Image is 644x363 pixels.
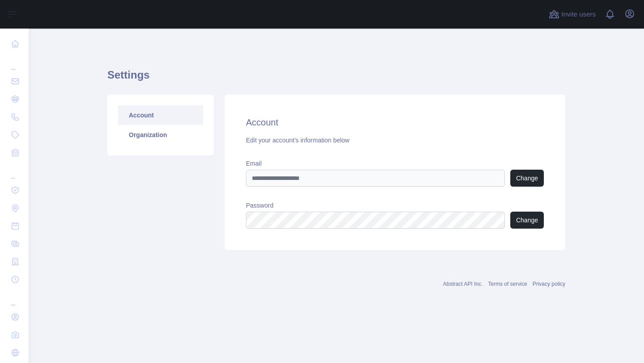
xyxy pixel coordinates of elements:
a: Organization [118,125,203,145]
div: Edit your account's information below [246,136,544,145]
button: Change [510,170,544,187]
button: Change [510,212,544,229]
a: Terms of service [488,281,527,287]
div: ... [7,163,21,180]
h2: Account [246,116,544,129]
label: Password [246,201,544,210]
a: Privacy policy [533,281,565,287]
div: ... [7,54,21,71]
h1: Settings [107,68,565,89]
a: Account [118,105,203,125]
span: Invite users [561,9,596,20]
label: Email [246,159,544,168]
a: Abstract API Inc. [443,281,483,287]
button: Invite users [547,7,597,21]
div: ... [7,289,21,307]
